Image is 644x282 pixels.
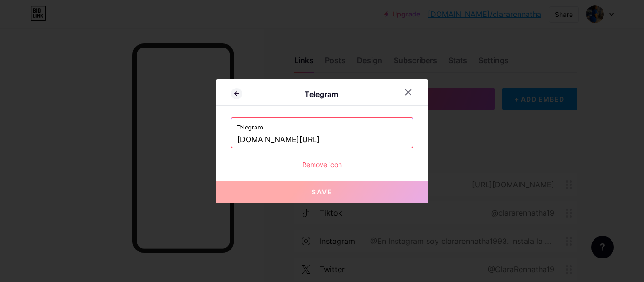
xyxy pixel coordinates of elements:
div: Telegram [242,89,400,100]
div: Remove icon [231,160,413,169]
span: Save [312,188,333,196]
button: Save [216,181,428,203]
input: https://t.me/ [237,132,407,148]
label: Telegram [237,118,407,132]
